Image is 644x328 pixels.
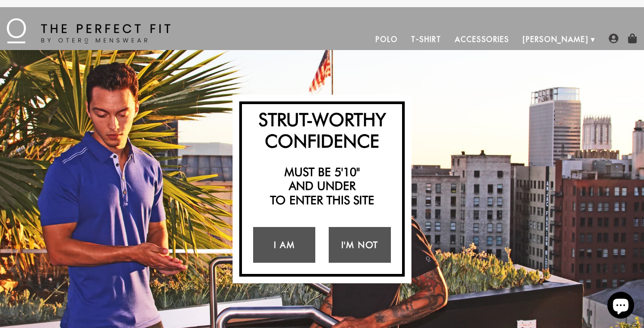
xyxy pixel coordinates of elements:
h2: Must be 5'10" and under to enter this site [246,165,398,207]
a: [PERSON_NAME] [516,29,595,50]
a: I Am [253,227,315,263]
img: shopping-bag-icon.png [627,34,637,43]
a: T-Shirt [404,29,448,50]
h2: Strut-Worthy Confidence [246,109,398,151]
img: user-account-icon.png [609,34,619,43]
a: Polo [369,29,405,50]
inbox-online-store-chat: Shopify online store chat [605,292,637,321]
img: The Perfect Fit - by Otero Menswear - Logo [7,18,170,43]
a: Accessories [448,29,516,50]
a: I'm Not [329,227,391,263]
